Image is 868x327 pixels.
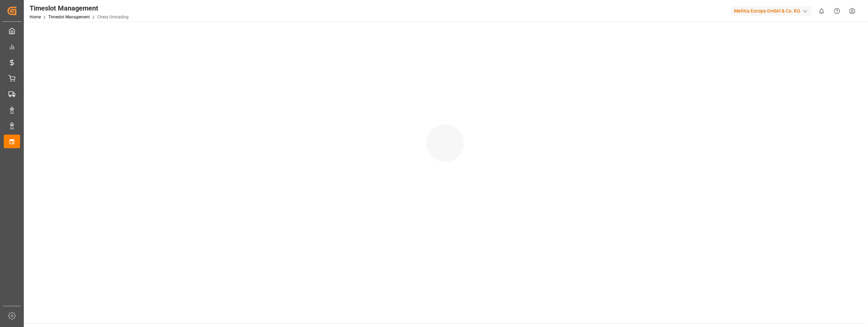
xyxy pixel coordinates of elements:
[30,3,129,13] div: Timeslot Management
[48,15,90,19] a: Timeslot Management
[829,3,845,19] button: Help Center
[731,6,811,16] div: Melitta Europa GmbH & Co. KG
[731,4,814,17] button: Melitta Europa GmbH & Co. KG
[30,15,41,19] a: Home
[814,3,829,19] button: show 0 new notifications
